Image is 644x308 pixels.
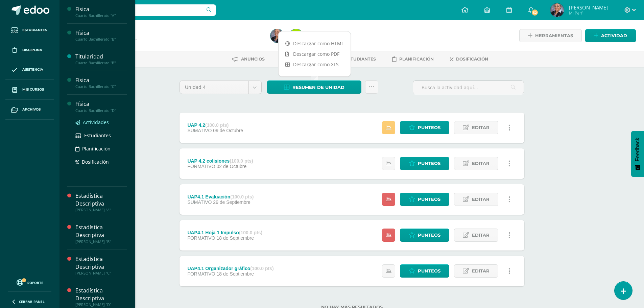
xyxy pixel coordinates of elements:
[418,265,440,277] span: Punteos
[472,157,490,170] span: Editar
[75,158,127,166] a: Dosificación
[270,29,284,43] img: 7f0a1b19c3ee77ae0c5d23881bd2b77a.png
[400,264,449,278] a: Punteos
[239,230,262,235] strong: (100.0 pts)
[75,239,127,244] div: [PERSON_NAME] "B"
[19,299,45,304] span: Cerrar panel
[418,157,440,170] span: Punteos
[569,10,608,16] span: Mi Perfil
[82,159,109,165] span: Dosificación
[75,118,127,126] a: Actividades
[75,108,127,113] div: Cuarto Bachillerato "D"
[22,47,42,53] span: Disciplina
[75,302,127,307] div: [PERSON_NAME] "D"
[75,255,127,271] div: Estadística Descriptiva
[631,131,644,177] button: Feedback - Mostrar encuesta
[267,80,361,94] a: Resumen de unidad
[75,192,127,208] div: Estadística Descriptiva
[27,280,43,285] span: Soporte
[185,81,243,94] span: Unidad 4
[601,29,627,42] span: Actividad
[205,122,229,128] strong: (100.0 pts)
[472,193,490,206] span: Editar
[75,29,127,42] a: FísicaCuarto Bachillerato "B"
[216,235,254,241] span: 18 de Septiembre
[279,59,351,70] a: Descargar como XLS
[75,76,127,84] div: Física
[75,192,127,212] a: Estadística Descriptiva[PERSON_NAME] "A"
[187,235,215,241] span: FORMATIVO
[400,121,449,134] a: Punteos
[64,4,216,16] input: Busca un usuario...
[75,287,127,307] a: Estadística Descriptiva[PERSON_NAME] "D"
[75,223,127,244] a: Estadística Descriptiva[PERSON_NAME] "B"
[585,29,636,42] a: Actividad
[418,193,440,206] span: Punteos
[456,56,488,62] span: Dosificación
[75,53,127,61] div: Titularidad
[75,100,127,108] div: Física
[418,229,440,241] span: Punteos
[472,121,490,134] span: Editar
[5,80,54,100] a: Mis cursos
[569,4,608,11] span: [PERSON_NAME]
[216,164,246,169] span: 02 de Octubre
[22,67,43,72] span: Asistencia
[22,107,41,112] span: Archivos
[75,271,127,276] div: [PERSON_NAME] "C"
[85,28,262,37] h1: Física
[399,56,434,62] span: Planificación
[400,229,449,242] a: Punteos
[279,38,351,49] a: Descargar como HTML
[75,287,127,302] div: Estadística Descriptiva
[75,100,127,113] a: FísicaCuarto Bachillerato "D"
[75,5,127,13] div: Física
[180,81,261,94] a: Unidad 4
[250,266,273,271] strong: (100.0 pts)
[213,128,243,133] span: 09 de Octubre
[187,122,243,128] div: UAP 4.2
[82,145,111,152] span: Planificación
[187,230,262,235] div: UAP4.1 Hoja 1 Impulso
[75,29,127,37] div: Física
[187,158,253,164] div: UAP 4.2 colisiones
[8,278,51,287] a: Soporte
[292,81,344,94] span: Resumen de unidad
[531,9,539,16] span: 52
[75,5,127,18] a: FísicaCuarto Bachillerato "A"
[75,84,127,89] div: Cuarto Bachillerato "C"
[84,132,111,139] span: Estudiantes
[22,27,47,33] span: Estudiantes
[187,271,215,277] span: FORMATIVO
[187,164,215,169] span: FORMATIVO
[75,132,127,139] a: Estudiantes
[85,37,262,44] div: Cuarto Bachillerato 'C'
[83,119,109,125] span: Actividades
[472,265,490,277] span: Editar
[635,138,641,161] span: Feedback
[75,13,127,18] div: Cuarto Bachillerato "A"
[75,223,127,239] div: Estadística Descriptiva
[400,157,449,170] a: Punteos
[345,56,376,62] span: Estudiantes
[75,61,127,65] div: Cuarto Bachillerato "B"
[392,54,434,65] a: Planificación
[400,193,449,206] a: Punteos
[418,121,440,134] span: Punteos
[5,100,54,120] a: Archivos
[187,194,254,199] div: UAP4.1 Evaluación
[289,29,303,43] img: c4cc1f8eb4ce2c7ab2e79f8195609c16.png
[213,199,251,205] span: 29 de Septiembre
[187,266,273,271] div: UAP4.1 Organizador gráfico
[230,194,254,199] strong: (100.0 pts)
[413,81,524,94] input: Busca la actividad aquí...
[519,29,582,42] a: Herramientas
[232,54,265,65] a: Anuncios
[75,76,127,89] a: FísicaCuarto Bachillerato "C"
[75,145,127,152] a: Planificación
[75,37,127,42] div: Cuarto Bachillerato "B"
[75,255,127,276] a: Estadística Descriptiva[PERSON_NAME] "C"
[187,128,212,133] span: SUMATIVO
[75,208,127,212] div: [PERSON_NAME] "A"
[279,49,351,59] a: Descargar como PDF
